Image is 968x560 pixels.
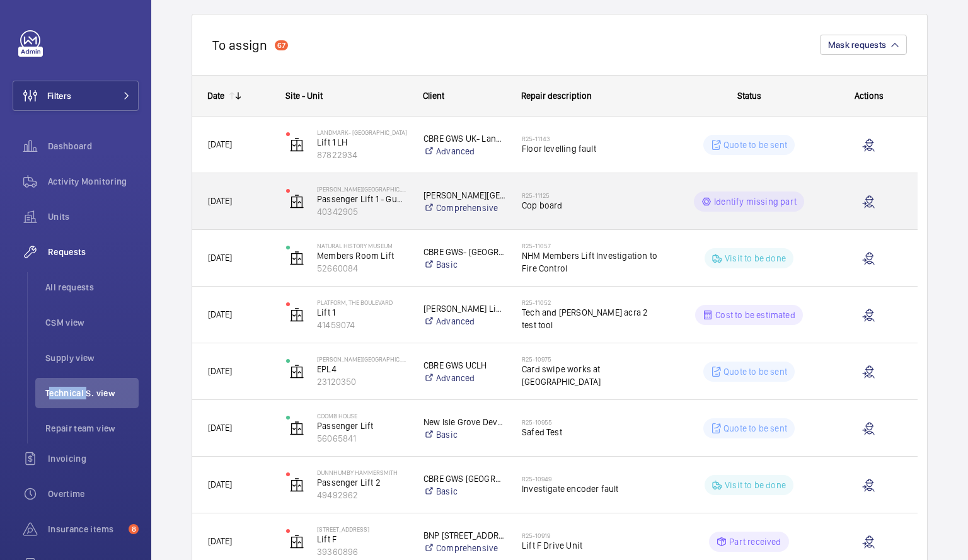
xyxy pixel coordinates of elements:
h2: R25-11052 [522,299,662,306]
span: [DATE] [208,253,232,263]
button: Filters [13,81,139,111]
img: elevator.svg [289,364,304,379]
span: Investigate encoder fault [522,483,662,495]
div: Press SPACE to select this row. [192,457,918,513]
a: Basic [423,428,505,441]
div: Press SPACE to select this row. [192,343,918,400]
span: All requests [45,281,139,294]
span: CSM view [45,316,139,329]
span: [DATE] [208,139,232,149]
span: Safed Test [522,426,662,438]
div: Press SPACE to select this row. [192,287,918,343]
span: Activity Monitoring [48,175,139,188]
a: Basic [423,485,505,498]
p: CBRE GWS UCLH [423,359,505,372]
div: Date [207,91,224,101]
img: elevator.svg [289,421,304,436]
img: elevator.svg [289,137,304,152]
p: Passenger Lift [317,420,407,432]
p: 56065841 [317,432,407,445]
h2: R25-10955 [522,418,662,426]
a: Comprehensive [423,542,505,554]
h2: R25-11143 [522,135,662,142]
span: [DATE] [208,536,232,546]
a: Advanced [423,315,505,328]
p: 49492962 [317,489,407,501]
p: Visit to be done [725,479,786,491]
img: elevator.svg [289,477,304,493]
p: 87822934 [317,149,407,161]
span: 8 [129,524,139,534]
h2: R25-11125 [522,191,662,199]
h2: R25-11057 [522,242,662,249]
p: [STREET_ADDRESS] [317,525,407,533]
p: 39360896 [317,546,407,558]
h2: R25-10975 [522,355,662,363]
p: Part received [729,535,781,548]
span: Floor levelling fault [522,142,662,155]
p: EPL4 [317,363,407,375]
span: NHM Members Lift Investigation to Fire Control [522,249,662,275]
p: Quote to be sent [723,139,787,151]
p: New Isle Grove Developments Limited [423,416,505,428]
span: Mask requests [828,40,886,50]
p: [PERSON_NAME][GEOGRAPHIC_DATA] ([GEOGRAPHIC_DATA]) [317,355,407,363]
a: Advanced [423,145,505,157]
p: [PERSON_NAME][GEOGRAPHIC_DATA] [317,185,407,193]
span: Requests [48,246,139,258]
p: Lift F [317,533,407,546]
p: Quote to be sent [723,365,787,378]
div: Press SPACE to select this row. [192,230,918,287]
span: Status [737,91,761,101]
span: Cop board [522,199,662,212]
p: Landmark- [GEOGRAPHIC_DATA] [317,129,407,136]
p: 52660084 [317,262,407,275]
h2: To assign [212,37,267,53]
span: [DATE] [208,479,232,489]
p: Cost to be estimated [715,309,795,321]
span: Repair description [521,91,592,101]
span: Lift F Drive Unit [522,539,662,552]
p: [PERSON_NAME] Limited: Platform, The Boulevard [423,302,505,315]
p: Coomb House [317,412,407,420]
div: 67 [275,40,288,50]
p: Quote to be sent [723,422,787,435]
a: Basic [423,258,505,271]
span: Dashboard [48,140,139,152]
span: Client [423,91,444,101]
img: elevator.svg [289,194,304,209]
p: Lift 1 LH [317,136,407,149]
span: Card swipe works at [GEOGRAPHIC_DATA] [522,363,662,388]
span: Invoicing [48,452,139,465]
span: Insurance items [48,523,124,535]
span: Repair team view [45,422,139,435]
span: [DATE] [208,366,232,376]
p: 41459074 [317,319,407,331]
span: [DATE] [208,309,232,319]
span: Actions [855,91,884,101]
p: Lift 1 [317,306,407,319]
div: Press SPACE to select this row. [192,400,918,457]
span: Technical S. view [45,387,139,399]
h2: R25-10949 [522,475,662,483]
span: Units [48,210,139,223]
span: Tech and [PERSON_NAME] acra 2 test tool [522,306,662,331]
p: CBRE GWS- [GEOGRAPHIC_DATA] [423,246,505,258]
p: Visit to be done [725,252,786,265]
p: Identify missing part [714,195,797,208]
a: Advanced [423,372,505,384]
span: Supply view [45,351,139,364]
p: CBRE GWS UK- Landmark [GEOGRAPHIC_DATA] [423,132,505,145]
p: Passenger Lift 1 - Guest Lift 1 [317,193,407,205]
span: [DATE] [208,196,232,206]
span: [DATE] [208,423,232,433]
h2: R25-10919 [522,532,662,539]
img: elevator.svg [289,534,304,549]
p: Members Room Lift [317,249,407,262]
p: BNP [STREET_ADDRESS] [423,529,505,542]
img: elevator.svg [289,307,304,323]
p: 23120350 [317,375,407,388]
a: Comprehensive [423,202,505,214]
p: Dunnhumby Hammersmith [317,469,407,476]
p: Passenger Lift 2 [317,476,407,489]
